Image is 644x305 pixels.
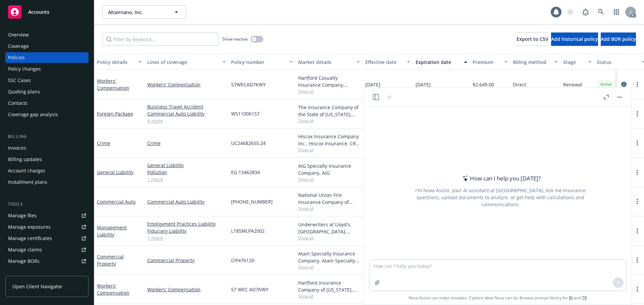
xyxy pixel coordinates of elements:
[601,32,636,46] button: Add BOR policy
[231,198,273,205] span: [PHONE_NUMBER]
[97,59,135,66] div: Policy details
[560,54,594,70] button: Stage
[97,224,127,238] a: Management Liability
[147,140,226,147] a: Crime
[222,36,248,42] span: Show inactive
[147,162,226,169] a: General Liability
[517,36,548,42] span: Export to CSV
[298,133,360,147] div: Hiscox Insurance Company Inc., Hiscox Insurance, CRC Group
[5,177,89,187] a: Installment plans
[597,59,638,66] div: Status
[594,5,608,19] a: Search
[298,279,360,293] div: Hartford Insurance Company of [US_STATE], Hartford Insurance Group
[97,110,133,117] a: Foreign Package
[599,81,613,87] span: Active
[231,227,265,234] span: L18SMLPA2002
[563,59,584,66] div: Stage
[513,81,526,88] span: Direct
[5,98,89,108] a: Contacts
[8,109,58,120] div: Coverage gap analysis
[510,54,560,70] button: Billing method
[473,81,494,88] span: $2,649.00
[563,5,577,19] a: Start snowing
[296,54,363,70] button: Market details
[8,86,40,97] div: Quoting plans
[97,199,136,205] a: Commercial Auto
[5,244,89,255] a: Manage claims
[147,110,226,117] a: Commercial Auto Liability
[298,293,360,299] span: Show all
[97,283,129,296] a: Workers' Compensation
[633,198,641,206] a: more
[8,64,41,74] div: Policy changes
[365,81,380,88] span: [DATE]
[5,233,89,244] a: Manage certificates
[633,168,641,176] a: more
[147,176,226,183] a: 1 more
[147,227,226,234] a: Fiduciary Liability
[5,143,89,153] a: Invoices
[8,210,37,221] div: Manage files
[8,222,51,232] div: Manage exposures
[461,174,541,183] div: How can I help you [DATE]?
[12,283,62,290] span: Open Client Navigator
[5,222,89,232] a: Manage exposures
[231,286,268,293] span: 57 WEC AD7KWY
[145,54,228,70] button: Lines of coverage
[298,104,360,118] div: The Insurance Company of the State of [US_STATE], AIG
[551,36,598,42] span: Add historical policy
[517,32,548,46] button: Export to CSV
[231,257,254,264] span: CIP476120
[147,117,226,124] a: 4 more
[298,192,360,206] div: National Union Fire Insurance Company of [GEOGRAPHIC_DATA], [GEOGRAPHIC_DATA], AIG
[298,235,360,241] span: Show all
[231,169,260,176] span: EG 13462834
[298,147,360,153] span: Show all
[363,54,413,70] button: Effective date
[5,64,89,74] a: Policy changes
[620,80,628,88] a: circleInformation
[8,267,59,278] div: Summary of insurance
[610,5,623,19] a: Switch app
[298,206,360,211] span: Show all
[5,29,89,40] a: Overview
[102,32,218,46] input: Filter by keyword...
[102,5,186,19] button: Altairnano, Inc.
[8,41,29,52] div: Coverage
[231,81,266,88] span: 57WECAD7KWY
[147,257,226,264] a: Commercial Property
[8,154,42,165] div: Billing updates
[8,244,42,255] div: Manage claims
[406,187,595,208] div: I'm Nova Assist, your AI assistant at [GEOGRAPHIC_DATA]. Ask me insurance questions, upload docum...
[298,88,360,94] span: Show all
[147,81,226,88] a: Workers' Compensation
[633,110,641,118] a: more
[97,169,133,175] a: General Liability
[5,165,89,176] a: Account charges
[5,210,89,221] a: Manage files
[413,54,470,70] button: Expiration date
[231,110,260,117] span: WS11006157
[5,75,89,86] a: SSC Cases
[416,59,460,66] div: Expiration date
[8,165,45,176] div: Account charges
[298,162,360,176] div: AIG Specialty Insurance Company, AIG
[298,250,360,264] div: Atain Specialty Insurance Company, Atain Specialty Insurance Company, Burns & Wilcox
[8,98,28,108] div: Contacts
[601,36,636,42] span: Add BOR policy
[231,59,285,66] div: Policy number
[563,81,582,88] span: Renewal
[108,9,166,16] span: Altairnano, Inc.
[416,81,431,88] span: [DATE]
[5,52,89,63] a: Policies
[97,78,129,91] a: Workers' Compensation
[470,54,510,70] button: Premium
[8,177,47,187] div: Installment plans
[8,52,25,63] div: Policies
[298,74,360,88] div: Hartford Casualty Insurance Company, Hartford Insurance Group
[8,256,40,266] div: Manage BORs
[5,256,89,266] a: Manage BORs
[94,54,145,70] button: Policy details
[147,169,226,176] a: Pollution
